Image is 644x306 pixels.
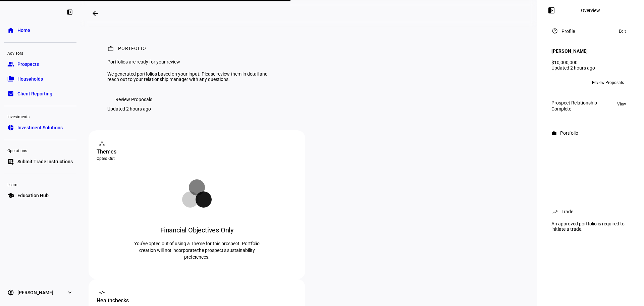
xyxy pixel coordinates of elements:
button: Review Proposals [587,77,629,88]
div: Themes [97,148,297,156]
h4: [PERSON_NAME] [551,48,588,54]
mat-icon: vital_signs [99,289,105,296]
eth-panel-overview-card-header: Profile [551,27,629,35]
eth-mat-symbol: left_panel_close [66,9,73,15]
div: Financial Objectives Only [126,225,267,235]
mat-icon: work [107,45,114,52]
eth-mat-symbol: list_alt_add [7,158,14,165]
eth-mat-symbol: expand_more [66,289,73,296]
mat-icon: left_panel_open [547,6,555,14]
span: [PERSON_NAME] [17,289,53,296]
eth-mat-symbol: pie_chart [7,124,14,131]
mat-icon: account_circle [551,28,558,34]
div: Learn [4,179,76,189]
div: Overview [581,8,600,13]
div: Portfolio [118,46,146,52]
eth-panel-overview-card-header: Portfolio [551,129,629,137]
div: An approved portfolio is required to initiate a trade. [547,218,633,234]
div: Complete [551,106,597,112]
eth-mat-symbol: school [7,192,14,199]
button: Edit [615,27,629,35]
eth-panel-overview-card-header: Trade [551,208,629,216]
div: Portfolios are ready for your review [107,59,272,64]
a: bid_landscapeClient Reporting [4,87,76,100]
p: You’ve opted out of using a Theme for this prospect. Portfolio creation will not incorporate the ... [126,240,267,260]
span: Prospects [17,61,39,68]
mat-icon: trending_up [551,208,558,215]
div: Profile [561,29,575,34]
div: $10,000,000 [551,60,629,65]
span: Review Proposals [115,93,152,106]
a: pie_chartInvestment Solutions [4,121,76,134]
eth-mat-symbol: group [7,61,14,68]
div: Advisors [4,48,76,57]
div: Investments [4,112,76,121]
span: Submit Trade Instructions [17,158,73,165]
a: homeHome [4,24,76,37]
button: Review Proposals [107,93,160,106]
eth-mat-symbol: bid_landscape [7,90,14,97]
button: View [614,100,629,108]
span: Edit [619,27,626,35]
div: Opted Out [97,156,297,161]
eth-mat-symbol: account_circle [7,289,14,296]
mat-icon: workspaces [99,140,105,147]
span: Home [17,27,30,34]
eth-mat-symbol: folder_copy [7,76,14,82]
a: folder_copyHouseholds [4,72,76,86]
span: BK [554,80,559,85]
div: Updated 2 hours ago [107,106,151,112]
div: Trade [561,209,573,214]
mat-icon: arrow_backwards [91,9,99,17]
div: Operations [4,145,76,155]
span: Client Reporting [17,90,52,97]
eth-mat-symbol: home [7,27,14,34]
span: View [617,100,626,108]
div: Updated 2 hours ago [551,65,629,71]
mat-icon: work [551,130,557,136]
span: Education Hub [17,192,49,199]
div: Healthchecks [97,297,297,305]
a: groupProspects [4,57,76,71]
span: Households [17,76,43,82]
div: Portfolio [560,130,578,136]
span: Review Proposals [592,77,624,88]
span: Investment Solutions [17,124,63,131]
div: We generated portfolios based on your input. Please review them in detail and reach out to your r... [107,71,272,82]
div: Prospect Relationship [551,100,597,105]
